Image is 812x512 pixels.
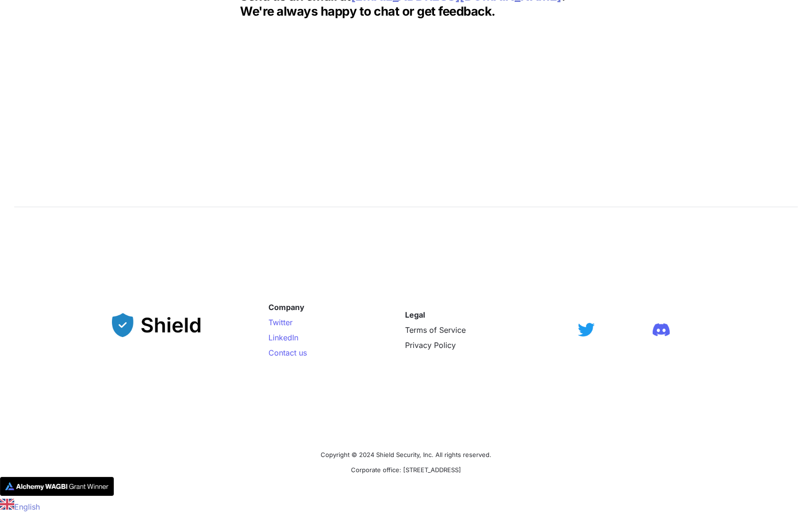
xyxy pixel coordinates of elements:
a: Terms of Service [405,325,466,335]
a: LinkedIn [268,333,298,342]
a: Twitter [268,318,293,327]
a: Contact us [268,348,307,357]
span: Copyright © 2024 Shield Security, Inc. All rights reserved. [321,451,491,458]
strong: Legal [405,310,425,320]
span: Corporate office: [STREET_ADDRESS] [351,466,461,474]
strong: Company [268,302,304,312]
a: Privacy Policy [405,340,456,350]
